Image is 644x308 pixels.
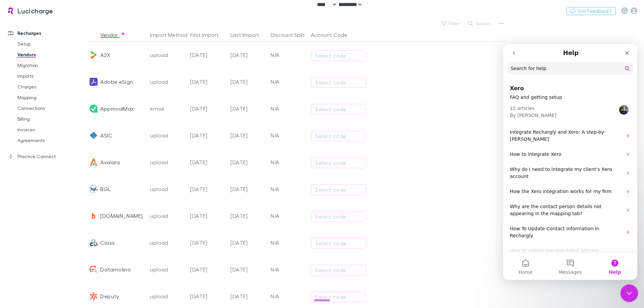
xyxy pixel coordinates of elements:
[438,19,464,27] button: Filter
[311,184,366,195] button: Select code
[150,256,185,283] div: upload
[3,3,57,19] a: Lucicharge
[150,28,196,42] button: Import Method
[268,68,308,95] div: N/A
[315,105,362,113] div: Select code
[11,135,91,146] a: Agreements
[271,28,313,42] button: Discount Split
[187,95,228,122] div: [DATE]
[268,256,308,283] div: N/A
[465,19,495,27] button: Search
[315,159,362,167] div: Select code
[100,95,134,122] div: ApprovalMax
[228,176,268,202] div: [DATE]
[268,122,308,149] div: N/A
[187,122,228,149] div: [DATE]
[187,68,228,95] div: [DATE]
[100,256,131,283] div: Datamolino
[228,149,268,176] div: [DATE]
[228,42,268,68] div: [DATE]
[90,292,98,300] img: Deputy's Logo
[90,265,98,273] img: Datamolino's Logo
[90,51,98,59] img: A2X's Logo
[150,95,185,122] div: email
[90,105,98,113] img: ApprovalMax's Logo
[11,60,91,71] a: Migration
[100,149,120,176] div: Avalara
[315,52,362,60] div: Select code
[7,7,15,15] img: Lucicharge's Logo
[315,132,362,140] div: Select code
[1,151,91,162] a: Practice Connect
[311,77,366,88] button: Select code
[190,28,227,42] button: First Import
[315,293,362,301] div: Select code
[187,256,228,283] div: [DATE]
[90,78,98,86] img: Adobe eSign's Logo
[17,7,53,15] h3: Lucicharge
[100,202,143,229] div: [DOMAIN_NAME]
[228,68,268,95] div: [DATE]
[11,103,91,114] a: Connections
[90,212,98,220] img: Bill.com's Logo
[90,158,98,166] img: Avalara's Logo
[187,202,228,229] div: [DATE]
[187,149,228,176] div: [DATE]
[315,266,362,274] div: Select code
[311,292,366,302] button: Select code
[228,256,268,283] div: [DATE]
[187,42,228,68] div: [DATE]
[100,122,112,149] div: ASIC
[268,229,308,256] div: N/A
[11,71,91,81] a: Imports
[566,7,616,15] button: Got Feedback?
[315,239,362,247] div: Select code
[315,186,362,194] div: Select code
[268,42,308,68] div: N/A
[187,229,228,256] div: [DATE]
[11,49,91,60] a: Vendors
[268,176,308,202] div: N/A
[187,176,228,202] div: [DATE]
[100,229,115,256] div: Class
[11,92,91,103] a: Mapping
[150,176,185,202] div: upload
[228,95,268,122] div: [DATE]
[100,68,133,95] div: Adobe eSign
[90,239,98,247] img: Class's Logo
[11,81,91,92] a: Charges
[311,104,366,115] button: Select code
[90,185,98,193] img: BGL's Logo
[311,211,366,222] button: Select code
[90,131,98,139] img: ASIC's Logo
[268,149,308,176] div: N/A
[311,265,366,275] button: Select code
[503,44,637,280] iframe: Intercom live chat
[315,78,362,86] div: Select code
[150,149,185,176] div: upload
[100,176,111,202] div: BGL
[268,95,308,122] div: N/A
[11,114,91,124] a: Billing
[311,131,366,141] button: Select code
[11,124,91,135] a: Invoices
[315,212,362,221] div: Select code
[150,122,185,149] div: upload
